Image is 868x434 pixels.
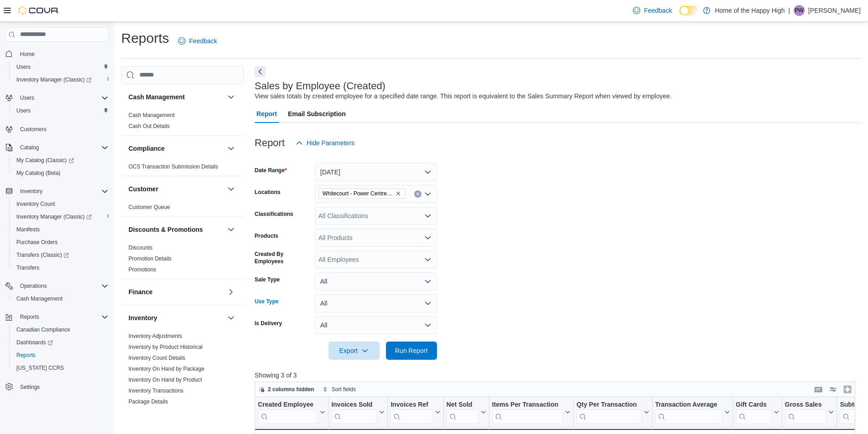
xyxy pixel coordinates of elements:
[255,81,385,92] h3: Sales by Employee (Created)
[16,92,38,103] button: Users
[13,237,62,248] a: Purchase Orders
[128,376,202,383] span: Inventory On Hand by Product
[13,74,108,85] span: Inventory Manager (Classic)
[13,155,108,166] span: My Catalog (Classic)
[424,190,431,198] button: Open list of options
[20,313,39,321] span: Reports
[255,298,278,305] label: Use Type
[13,363,108,373] span: Washington CCRS
[128,204,170,211] span: Customer Queue
[128,255,172,262] span: Promotion Details
[128,313,157,322] h3: Inventory
[331,400,377,424] div: Invoices Sold
[9,73,112,86] a: Inventory Manager (Classic)
[16,107,31,114] span: Users
[121,110,244,135] div: Cash Management
[318,189,405,199] span: Whitecourt - Power Centre - Fire & Flower
[315,163,437,181] button: [DATE]
[16,123,108,135] span: Customers
[334,342,374,360] span: Export
[9,261,112,274] button: Transfers
[13,199,59,209] a: Inventory Count
[5,44,108,417] nav: Complex example
[128,163,218,170] a: OCS Transaction Submission Details
[16,157,74,164] span: My Catalog (Classic)
[128,313,224,322] button: Inventory
[255,384,318,395] button: 2 columns hidden
[128,184,224,194] button: Customer
[785,400,827,409] div: Gross Sales
[13,337,56,348] a: Dashboards
[13,250,72,260] a: Transfers (Classic)
[128,387,184,394] span: Inventory Transactions
[13,211,95,222] a: Inventory Manager (Classic)
[20,94,34,102] span: Users
[16,295,62,302] span: Cash Management
[128,366,205,372] a: Inventory On Hand by Package
[315,272,437,291] button: All
[9,292,112,305] button: Cash Management
[128,398,168,405] a: Package Details
[13,168,64,179] a: My Catalog (Beta)
[128,92,224,102] button: Cash Management
[736,400,772,424] div: Gift Card Sales
[128,398,168,405] span: Package Details
[255,189,281,196] label: Locations
[128,144,164,153] h3: Compliance
[329,342,380,360] button: Export
[307,138,354,148] span: Hide Parameters
[13,350,39,361] a: Reports
[128,409,168,416] a: Package History
[258,400,318,409] div: Created Employee
[827,384,838,395] button: Display options
[785,400,827,424] div: Gross Sales
[16,169,61,177] span: My Catalog (Beta)
[128,225,224,234] button: Discounts & Promotions
[16,251,69,259] span: Transfers (Classic)
[794,5,805,16] div: Paige Wachter
[20,126,46,133] span: Customers
[16,281,108,291] span: Operations
[128,225,203,234] h3: Discounts & Promotions
[2,47,112,61] button: Home
[447,400,479,424] div: Net Sold
[808,5,861,16] p: [PERSON_NAME]
[2,92,112,104] button: Users
[16,48,108,60] span: Home
[226,286,236,297] button: Finance
[255,232,278,240] label: Products
[323,189,394,198] span: Whitecourt - Power Centre - Fire & Flower
[2,185,112,198] button: Inventory
[9,61,112,73] button: Users
[13,324,108,335] span: Canadian Compliance
[255,92,672,101] div: View sales totals by created employee for a specified date range. This report is equivalent to th...
[9,349,112,362] button: Reports
[655,400,729,424] button: Transaction Average
[255,210,293,218] label: Classifications
[16,326,70,333] span: Canadian Compliance
[255,250,311,265] label: Created By Employees
[331,400,377,409] div: Invoices Sold
[331,400,385,424] button: Invoices Sold
[492,400,571,424] button: Items Per Transaction
[20,51,35,58] span: Home
[121,202,244,216] div: Customer
[842,384,853,395] button: Enter fullscreen
[189,36,217,46] span: Feedback
[13,105,108,116] span: Users
[255,276,280,283] label: Sale Type
[13,211,108,222] span: Inventory Manager (Classic)
[9,323,112,336] button: Canadian Compliance
[424,256,431,263] button: Open list of options
[315,294,437,312] button: All
[16,186,46,197] button: Inventory
[128,266,156,273] span: Promotions
[736,400,772,409] div: Gift Cards
[736,400,779,424] button: Gift Cards
[121,161,244,176] div: Compliance
[644,6,672,15] span: Feedback
[268,386,314,393] span: 2 columns hidden
[2,311,112,323] button: Reports
[9,154,112,167] a: My Catalog (Classic)
[16,239,58,246] span: Purchase Orders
